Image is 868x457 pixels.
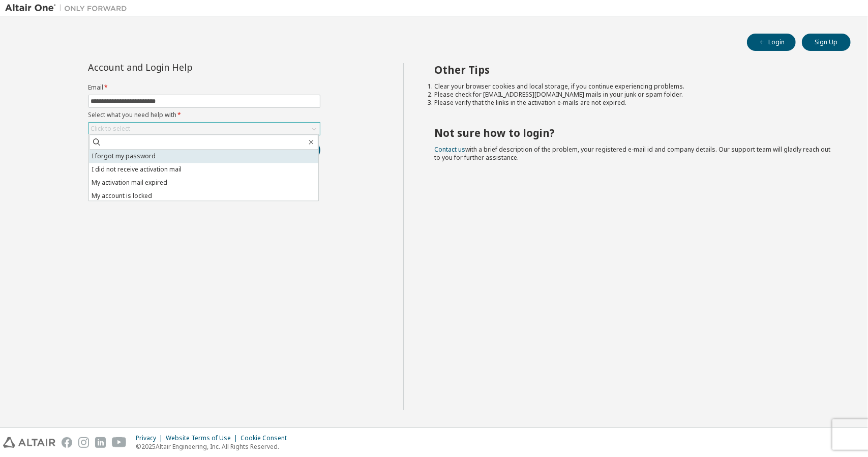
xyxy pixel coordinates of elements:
label: Select what you need help with [88,111,320,119]
li: Clear your browser cookies and local storage, if you continue experiencing problems. [434,82,832,91]
div: Privacy [136,434,166,442]
h2: Not sure how to login? [434,126,832,139]
button: Sign Up [802,34,851,51]
h2: Other Tips [434,63,832,76]
div: Website Terms of Use [166,434,241,442]
img: facebook.svg [62,437,72,448]
img: Altair One [5,3,132,13]
div: Account and Login Help [88,63,274,71]
img: altair_logo.svg [3,437,55,448]
div: Click to select [89,123,320,135]
li: I forgot my password [89,150,318,163]
img: instagram.svg [78,437,89,448]
li: Please verify that the links in the activation e-mails are not expired. [434,99,832,107]
button: Login [747,34,796,51]
img: linkedin.svg [95,437,106,448]
a: Contact us [434,145,465,154]
div: Cookie Consent [241,434,293,442]
li: Please check for [EMAIL_ADDRESS][DOMAIN_NAME] mails in your junk or spam folder. [434,91,832,99]
span: with a brief description of the problem, your registered e-mail id and company details. Our suppo... [434,145,830,162]
label: Email [88,83,320,92]
div: Click to select [91,125,131,133]
img: youtube.svg [112,437,127,448]
p: © 2025 Altair Engineering, Inc. All Rights Reserved. [136,442,293,451]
